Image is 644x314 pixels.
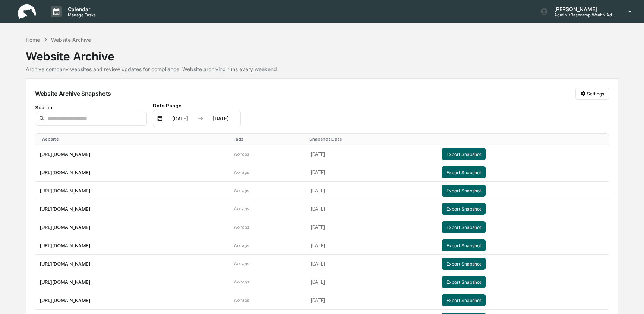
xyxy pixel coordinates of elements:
[306,218,438,236] td: [DATE]
[18,4,36,19] img: logo
[35,145,230,163] td: [URL][DOMAIN_NAME]
[309,136,435,142] div: Toggle SortBy
[157,116,163,122] img: calendar
[233,136,303,142] div: Toggle SortBy
[35,163,230,182] td: [URL][DOMAIN_NAME]
[234,261,249,266] span: No tags
[442,239,486,251] button: Export Snapshot
[306,182,438,200] td: [DATE]
[198,116,203,122] img: arrow right
[35,291,230,310] td: [URL][DOMAIN_NAME]
[306,255,438,273] td: [DATE]
[26,66,618,72] div: Archive company websites and review updates for compliance. Website archiving runs every weekend
[164,116,196,122] div: [DATE]
[35,218,230,236] td: [URL][DOMAIN_NAME]
[41,136,227,142] div: Toggle SortBy
[442,203,486,215] button: Export Snapshot
[62,12,100,18] p: Manage Tasks
[234,243,249,248] span: No tags
[442,221,486,233] button: Export Snapshot
[306,291,438,310] td: [DATE]
[35,200,230,218] td: [URL][DOMAIN_NAME]
[234,298,249,303] span: No tags
[442,185,486,197] button: Export Snapshot
[234,224,249,230] span: No tags
[234,279,249,285] span: No tags
[234,151,249,157] span: No tags
[442,166,486,178] button: Export Snapshot
[442,258,486,270] button: Export Snapshot
[306,145,438,163] td: [DATE]
[443,136,606,142] div: Toggle SortBy
[26,44,618,63] div: Website Archive
[234,206,249,211] span: No tags
[51,37,91,43] div: Website Archive
[35,236,230,255] td: [URL][DOMAIN_NAME]
[548,12,618,18] p: Admin • Basecamp Wealth Advisors
[306,273,438,291] td: [DATE]
[205,116,237,122] div: [DATE]
[442,294,486,306] button: Export Snapshot
[35,255,230,273] td: [URL][DOMAIN_NAME]
[575,88,609,100] button: Settings
[35,104,147,110] div: Search
[35,182,230,200] td: [URL][DOMAIN_NAME]
[35,90,111,97] div: Website Archive Snapshots
[442,148,486,160] button: Export Snapshot
[548,6,618,12] p: [PERSON_NAME]
[306,163,438,182] td: [DATE]
[153,103,241,109] div: Date Range
[442,276,486,288] button: Export Snapshot
[306,236,438,255] td: [DATE]
[26,37,40,43] div: Home
[234,170,249,175] span: No tags
[234,188,249,193] span: No tags
[35,273,230,291] td: [URL][DOMAIN_NAME]
[306,200,438,218] td: [DATE]
[62,6,100,12] p: Calendar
